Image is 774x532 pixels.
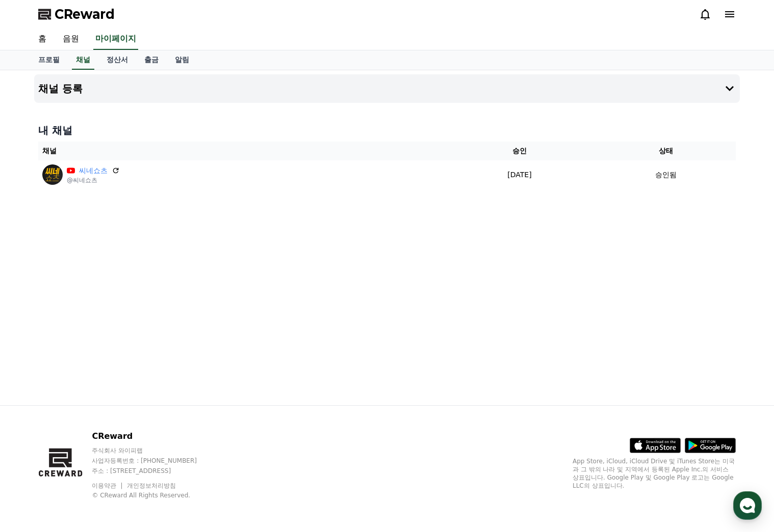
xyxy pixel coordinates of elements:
[92,457,216,465] p: 사업자등록번호 : [PHONE_NUMBER]
[573,457,736,490] p: App Store, iCloud, iCloud Drive 및 iTunes Store는 미국과 그 밖의 나라 및 지역에서 등록된 Apple Inc.의 서비스 상표입니다. Goo...
[443,142,596,160] th: 승인
[38,6,115,22] a: CReward
[30,29,55,50] a: 홈
[98,50,136,70] a: 정산서
[38,123,736,137] h4: 내 채널
[38,83,83,94] h4: 채널 등록
[92,482,124,489] a: 이용약관
[72,50,94,70] a: 채널
[38,142,443,160] th: 채널
[79,165,108,176] a: 씨네쇼츠
[596,142,736,160] th: 상태
[136,50,167,70] a: 출금
[93,29,138,50] a: 마이페이지
[55,6,115,22] span: CReward
[92,491,216,499] p: © CReward All Rights Reserved.
[127,482,176,489] a: 개인정보처리방침
[655,170,677,180] p: 승인됨
[30,50,68,70] a: 프로필
[167,50,197,70] a: 알림
[42,164,63,185] img: 씨네쇼츠
[447,170,592,180] p: [DATE]
[55,29,87,50] a: 음원
[34,74,740,103] button: 채널 등록
[92,430,216,442] p: CReward
[67,176,120,184] p: @씨네쇼츠
[92,467,216,475] p: 주소 : [STREET_ADDRESS]
[92,446,216,455] p: 주식회사 와이피랩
